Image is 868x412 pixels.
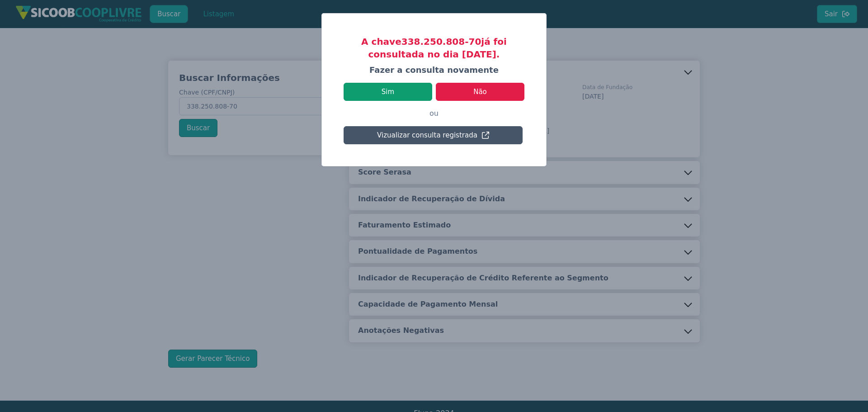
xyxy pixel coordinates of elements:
[344,35,524,61] h3: A chave 338.250.808-70 já foi consultada no dia [DATE].
[344,126,523,144] button: Vizualizar consulta registrada
[344,83,432,101] button: Sim
[436,83,524,101] button: Não
[344,64,524,76] h4: Fazer a consulta novamente
[344,101,524,126] p: ou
